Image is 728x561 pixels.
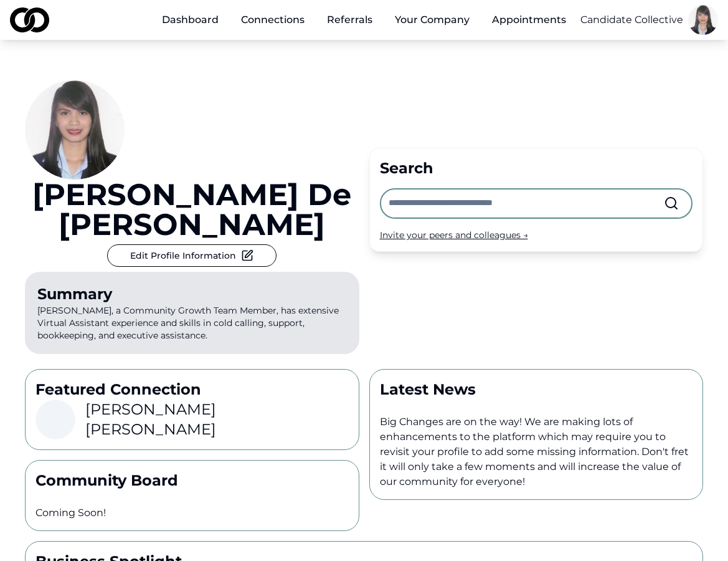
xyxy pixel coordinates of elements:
[25,80,125,180] img: 51457996-7adf-4995-be40-a9f8ac946256-Picture1-profile_picture.jpg
[380,380,693,400] p: Latest News
[35,380,349,400] p: Featured Connection
[580,12,683,27] button: Candidate Collective
[37,284,347,304] div: Summary
[385,7,480,32] button: Your Company
[152,7,229,32] a: Dashboard
[25,180,359,239] a: [PERSON_NAME] de [PERSON_NAME]
[231,7,314,32] a: Connections
[380,415,693,489] p: Big Changes are on the way! We are making lots of enhancements to the platform which may require ...
[35,471,349,491] p: Community Board
[317,7,382,32] a: Referrals
[380,229,693,241] div: Invite your peers and colleagues →
[482,7,576,32] a: Appointments
[85,400,349,439] h3: [PERSON_NAME] [PERSON_NAME]
[35,506,349,520] p: Coming Soon!
[688,5,718,35] img: 51457996-7adf-4995-be40-a9f8ac946256-Picture1-profile_picture.jpg
[10,7,49,32] img: logo
[380,158,693,178] div: Search
[152,7,576,32] nav: Main
[25,272,359,354] p: [PERSON_NAME], a Community Growth Team Member, has extensive Virtual Assistant experience and ski...
[107,244,277,267] button: Edit Profile Information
